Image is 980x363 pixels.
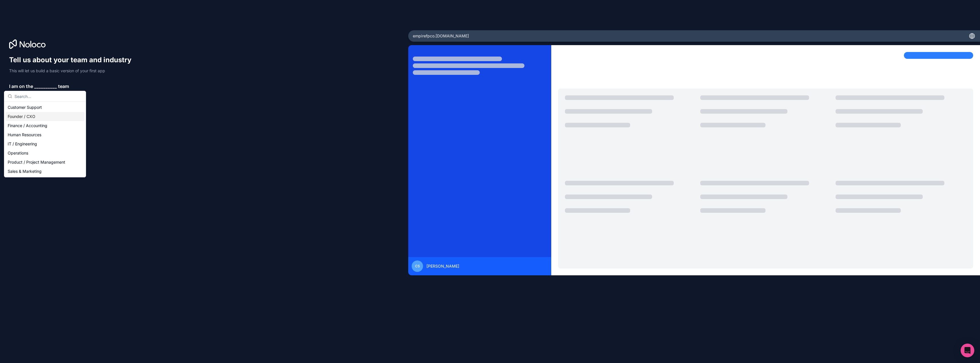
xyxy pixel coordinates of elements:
[9,68,137,74] p: This will let us build a basic version of your first app
[58,83,69,90] span: team
[5,158,85,167] div: Product / Project Management
[961,344,974,357] div: Open Intercom Messenger
[9,55,137,65] h1: Tell us about your team and industry
[5,167,85,176] div: Sales & Marketing
[5,121,85,130] div: Finance / Accounting
[413,33,469,39] span: empirefpco .[DOMAIN_NAME]
[4,102,86,177] div: Suggestions
[5,149,85,158] div: Operations
[5,139,85,149] div: IT / Engineering
[415,264,420,268] span: CS
[9,83,33,90] span: I am on the
[5,130,85,139] div: Human Resources
[426,263,459,269] span: [PERSON_NAME]
[34,83,57,90] span: __________
[15,91,82,101] input: Search...
[5,112,85,121] div: Founder / CXO
[5,103,85,112] div: Customer Support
